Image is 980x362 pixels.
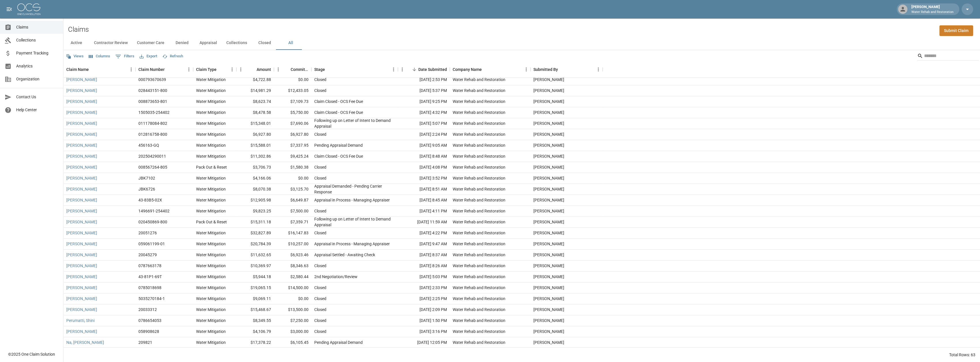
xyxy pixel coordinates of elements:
[311,61,398,78] div: Stage
[453,230,505,236] div: Water Rehab and Restoration
[398,239,450,250] div: [DATE] 9:47 AM
[274,129,311,140] div: $6,927.80
[138,197,162,203] div: 43-83B5-02X
[274,85,311,96] div: $12,433.05
[274,282,311,293] div: $14,500.00
[398,293,450,304] div: [DATE] 2:25 PM
[138,61,165,78] div: Claim Number
[66,230,97,236] a: [PERSON_NAME]
[66,307,97,312] a: [PERSON_NAME]
[66,252,97,258] a: [PERSON_NAME]
[274,173,311,184] div: $0.00
[3,3,15,15] button: open drawer
[236,107,274,118] div: $8,478.58
[453,219,505,225] div: Water Rehab and Restoration
[274,184,311,195] div: $3,125.70
[136,61,193,78] div: Claim Number
[453,208,505,214] div: Water Rehab and Restoration
[236,65,245,74] button: Menu
[398,184,450,195] div: [DATE] 8:51 AM
[274,326,311,337] div: $3,000.00
[274,239,311,250] div: $10,257.00
[453,142,505,148] div: Water Rehab and Restoration
[196,285,226,291] div: Water Mitigation
[66,329,97,334] a: [PERSON_NAME]
[314,142,363,148] div: Pending Appraisal Demand
[274,96,311,107] div: $7,109.73
[450,61,531,78] div: Company Name
[236,173,274,184] div: $4,166.06
[138,153,166,159] div: 202504290011
[533,120,564,126] div: Terri W
[252,36,278,50] button: Closed
[196,61,217,78] div: Claim Type
[314,318,326,323] div: Closed
[418,61,447,78] div: Date Submitted
[196,164,227,170] div: Pack Out & Reset
[138,329,159,334] div: 058908628
[236,151,274,162] div: $11,302.86
[138,208,170,214] div: 1496691-254402
[236,304,274,315] div: $15,468.67
[138,186,155,192] div: JBK6726
[453,241,505,247] div: Water Rehab and Restoration
[533,318,564,323] div: Jace Loerwald
[314,164,326,170] div: Closed
[533,285,564,291] div: Terri W
[274,162,311,173] div: $1,580.38
[453,164,505,170] div: Water Rehab and Restoration
[398,61,450,78] div: Date Submitted
[8,351,55,357] div: © 2025 One Claim Solution
[66,241,97,247] a: [PERSON_NAME]
[398,206,450,217] div: [DATE] 4:11 PM
[138,110,170,115] div: 1505035-254402
[531,61,603,78] div: Submitted By
[398,74,450,85] div: [DATE] 2:53 PM
[274,217,311,228] div: $7,359.71
[236,140,274,151] div: $15,588.01
[453,318,505,323] div: Water Rehab and Restoration
[314,110,363,115] div: Claim Closed - OCS Fee Due
[558,65,566,73] button: Sort
[274,261,311,271] div: $8,346.63
[314,329,326,334] div: Closed
[138,77,166,82] div: 000793670639
[533,164,564,170] div: Terri W
[398,129,450,140] div: [DATE] 2:24 PM
[66,285,97,291] a: [PERSON_NAME]
[66,186,97,192] a: [PERSON_NAME]
[274,74,311,85] div: $0.00
[138,142,159,148] div: 456163-GQ
[314,175,326,181] div: Closed
[66,77,97,82] a: [PERSON_NAME]
[274,140,311,151] div: $7,337.95
[169,36,195,50] button: Denied
[236,261,274,271] div: $10,369.97
[533,307,564,312] div: Terri W
[66,208,97,214] a: [PERSON_NAME]
[87,52,112,61] button: Select columns
[453,263,505,269] div: Water Rehab and Restoration
[398,304,450,315] div: [DATE] 2:09 PM
[274,107,311,118] div: $5,750.00
[398,250,450,261] div: [DATE] 8:37 AM
[196,318,226,323] div: Water Mitigation
[16,63,59,69] span: Analytics
[533,197,564,203] div: Terri W
[138,252,157,258] div: 20045279
[165,65,173,73] button: Sort
[314,263,326,269] div: Closed
[533,153,564,159] div: Terri W
[274,118,311,129] div: $7,690.06
[16,94,59,100] span: Contact Us
[66,164,97,170] a: [PERSON_NAME]
[453,120,505,126] div: Water Rehab and Restoration
[398,107,450,118] div: [DATE] 4:32 PM
[274,304,311,315] div: $13,500.00
[398,195,450,206] div: [DATE] 8:45 AM
[138,131,167,137] div: 012816758-800
[161,52,185,61] button: Refresh
[453,296,505,301] div: Water Rehab and Restoration
[66,296,97,301] a: [PERSON_NAME]
[533,77,564,82] div: Terri W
